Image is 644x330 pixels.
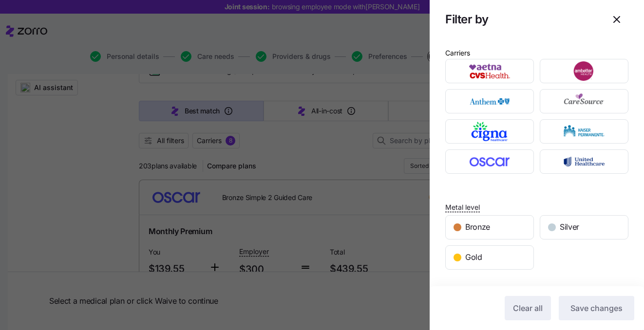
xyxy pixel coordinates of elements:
[445,12,597,27] h1: Filter by
[549,152,620,171] img: UnitedHealthcare
[549,92,620,111] img: CareSource
[454,122,526,141] img: Cigna Healthcare
[560,221,579,233] span: Silver
[570,302,623,314] span: Save changes
[549,61,620,81] img: Ambetter
[465,221,490,233] span: Bronze
[454,92,526,111] img: Anthem
[445,48,470,58] div: Carriers
[465,251,482,263] span: Gold
[454,152,526,171] img: Oscar
[505,296,551,320] button: Clear all
[559,296,634,320] button: Save changes
[513,302,543,314] span: Clear all
[445,202,480,212] span: Metal level
[549,122,620,141] img: Kaiser Permanente
[454,61,526,81] img: Aetna CVS Health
